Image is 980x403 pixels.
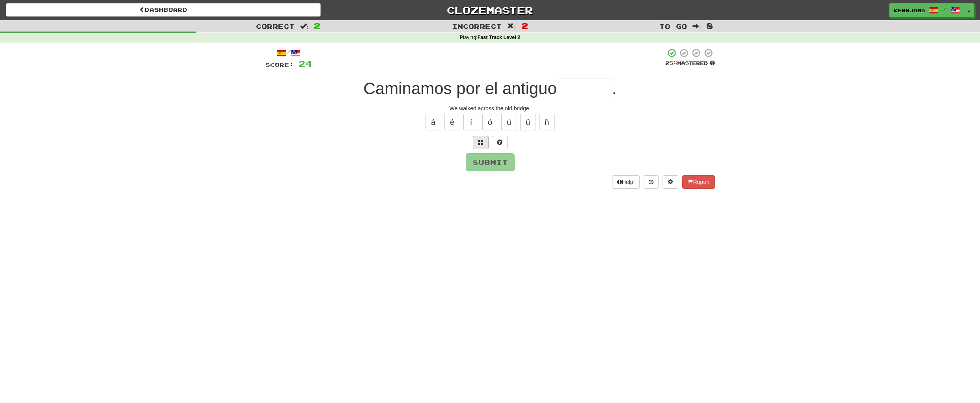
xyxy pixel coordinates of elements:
[364,79,557,98] span: Caminamos por el antiguo
[521,21,528,30] span: 2
[943,6,946,12] span: /
[659,22,687,30] span: To go
[507,23,516,30] span: :
[894,7,925,14] span: kennjams
[444,114,460,130] button: é
[6,3,321,17] a: Dashboard
[332,3,647,17] a: Clozemaster
[693,23,701,30] span: :
[682,175,715,189] button: Report
[665,60,677,66] span: 25 %
[265,48,312,58] div: /
[492,136,508,149] button: Single letter hint - you only get 1 per sentence and score half the points! alt+h
[665,60,715,67] div: Mastered
[612,175,640,189] button: Help!
[256,22,295,30] span: Correct
[889,3,964,17] a: kennjams /
[265,61,294,68] span: Score:
[426,114,441,130] button: á
[706,21,713,30] span: 8
[265,104,715,112] div: We walked across the old bridge.
[520,114,536,130] button: ü
[452,22,502,30] span: Incorrect
[466,153,515,171] button: Submit
[300,23,309,30] span: :
[539,114,555,130] button: ñ
[478,35,521,40] strong: Fast Track Level 2
[501,114,517,130] button: ú
[644,175,659,189] button: Round history (alt+y)
[612,79,617,98] span: .
[482,114,498,130] button: ó
[299,59,312,69] span: 24
[314,21,321,30] span: 2
[463,114,479,130] button: í
[473,136,489,149] button: Switch sentence to multiple choice alt+p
